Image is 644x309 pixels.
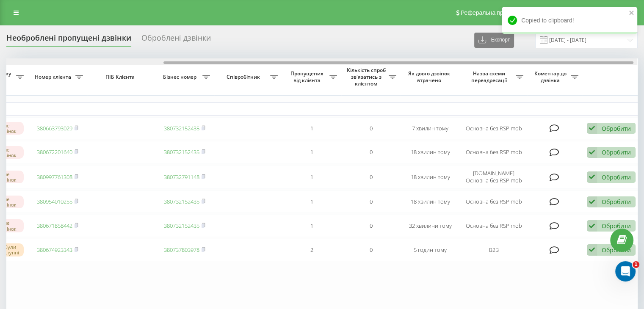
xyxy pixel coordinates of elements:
span: 1 [633,261,639,268]
td: Основна без RSP mob [460,141,528,163]
td: 0 [341,117,401,140]
div: Обробити [602,173,631,181]
td: [DOMAIN_NAME] Основна без RSP mob [460,165,528,189]
button: Експорт [474,33,514,48]
td: 18 хвилин тому [401,165,460,189]
iframe: Intercom live chat [615,261,636,281]
div: Оброблені дзвінки [141,33,211,47]
td: 18 хвилин тому [401,190,460,213]
div: Необроблені пропущені дзвінки [6,33,131,47]
div: Обробити [602,198,631,206]
div: Обробити [602,222,631,230]
td: Основна без RSP mob [460,117,528,140]
span: Бізнес номер [159,74,202,80]
a: 380732152435 [164,148,199,156]
a: 380737803978 [164,246,199,254]
a: 380997761308 [37,173,72,181]
td: 1 [282,117,341,140]
a: 380674923343 [37,246,72,254]
td: 0 [341,165,401,189]
td: 2 [282,239,341,261]
a: 380954010255 [37,198,72,205]
span: Кількість спроб зв'язатись з клієнтом [345,67,389,87]
a: 380732791148 [164,173,199,181]
span: Співробітник [218,74,270,80]
span: Пропущених від клієнта [286,70,329,83]
a: 380672201640 [37,148,72,156]
a: 380671858442 [37,222,72,229]
td: 0 [341,215,401,237]
div: Обробити [602,124,631,132]
div: Обробити [602,246,631,254]
td: 32 хвилини тому [401,215,460,237]
span: Як довго дзвінок втрачено [407,70,453,83]
td: 1 [282,215,341,237]
div: Copied to clipboard! [502,7,637,34]
td: 18 хвилин тому [401,141,460,163]
span: Реферальна програма [461,9,523,16]
td: 0 [341,239,401,261]
a: 380663793029 [37,124,72,132]
td: 5 годин тому [401,239,460,261]
span: Коментар до дзвінка [532,70,571,83]
a: 380732152435 [164,198,199,205]
button: close [629,9,635,17]
td: Основна без RSP mob [460,215,528,237]
td: 7 хвилин тому [401,117,460,140]
span: Назва схеми переадресації [464,70,516,83]
td: 1 [282,165,341,189]
td: 1 [282,141,341,163]
span: ПІБ Клієнта [94,74,148,80]
td: В2В [460,239,528,261]
td: Основна без RSP mob [460,190,528,213]
span: Номер клієнта [32,74,75,80]
td: 0 [341,190,401,213]
td: 1 [282,190,341,213]
a: 380732152435 [164,222,199,229]
div: Обробити [602,148,631,156]
a: 380732152435 [164,124,199,132]
td: 0 [341,141,401,163]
